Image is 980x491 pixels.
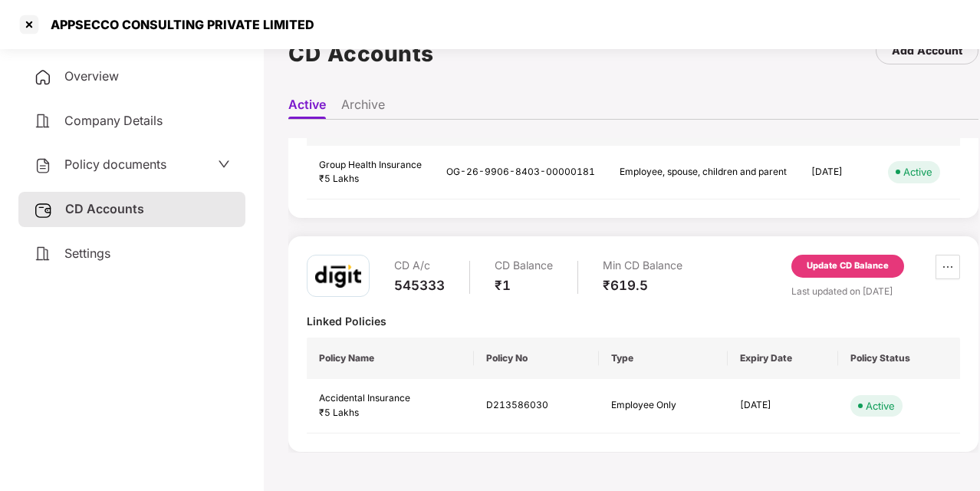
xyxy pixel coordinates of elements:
[64,113,163,128] span: Company Details
[603,255,682,277] div: Min CD Balance
[791,284,960,298] div: Last updated on [DATE]
[728,379,838,433] td: [DATE]
[495,277,553,294] div: ₹1
[394,277,445,294] div: 545333
[319,158,422,173] div: Group Health Insurance
[34,157,52,175] img: svg+xml;base64,PHN2ZyB4bWxucz0iaHR0cDovL3d3dy53My5vcmcvMjAwMC9zdmciIHdpZHRoPSIyNCIgaGVpZ2h0PSIyNC...
[319,173,359,184] span: ₹5 Lakhs
[866,398,895,414] div: Active
[474,379,599,433] td: D213586030
[807,259,889,273] div: Update CD Balance
[434,146,607,200] td: OG-26-9906-8403-00000181
[315,265,361,288] img: godigit.png
[495,255,553,277] div: CD Balance
[34,68,52,87] img: svg+xml;base64,PHN2ZyB4bWxucz0iaHR0cDovL3d3dy53My5vcmcvMjAwMC9zdmciIHdpZHRoPSIyNCIgaGVpZ2h0PSIyNC...
[319,407,359,418] span: ₹5 Lakhs
[838,338,960,379] th: Policy Status
[611,398,716,413] div: Employee Only
[34,112,52,130] img: svg+xml;base64,PHN2ZyB4bWxucz0iaHR0cDovL3d3dy53My5vcmcvMjAwMC9zdmciIHdpZHRoPSIyNCIgaGVpZ2h0PSIyNC...
[728,338,838,379] th: Expiry Date
[903,164,932,180] div: Active
[599,338,728,379] th: Type
[799,146,876,200] td: [DATE]
[288,37,434,71] h1: CD Accounts
[65,201,144,216] span: CD Accounts
[64,157,166,172] span: Policy documents
[936,261,959,273] span: ellipsis
[474,338,599,379] th: Policy No
[41,17,314,32] div: APPSECCO CONSULTING PRIVATE LIMITED
[34,245,52,263] img: svg+xml;base64,PHN2ZyB4bWxucz0iaHR0cDovL3d3dy53My5vcmcvMjAwMC9zdmciIHdpZHRoPSIyNCIgaGVpZ2h0PSIyNC...
[936,255,960,279] button: ellipsis
[34,201,53,219] img: svg+xml;base64,PHN2ZyB3aWR0aD0iMjUiIGhlaWdodD0iMjQiIHZpZXdCb3g9IjAgMCAyNSAyNCIgZmlsbD0ibm9uZSIgeG...
[64,68,119,84] span: Overview
[307,314,960,328] div: Linked Policies
[603,277,682,294] div: ₹619.5
[307,338,474,379] th: Policy Name
[620,165,787,180] div: Employee, spouse, children and parent
[394,255,445,277] div: CD A/c
[319,391,462,406] div: Accidental Insurance
[892,42,962,59] div: Add Account
[64,245,110,261] span: Settings
[218,158,230,170] span: down
[288,97,326,119] li: Active
[341,97,385,119] li: Archive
